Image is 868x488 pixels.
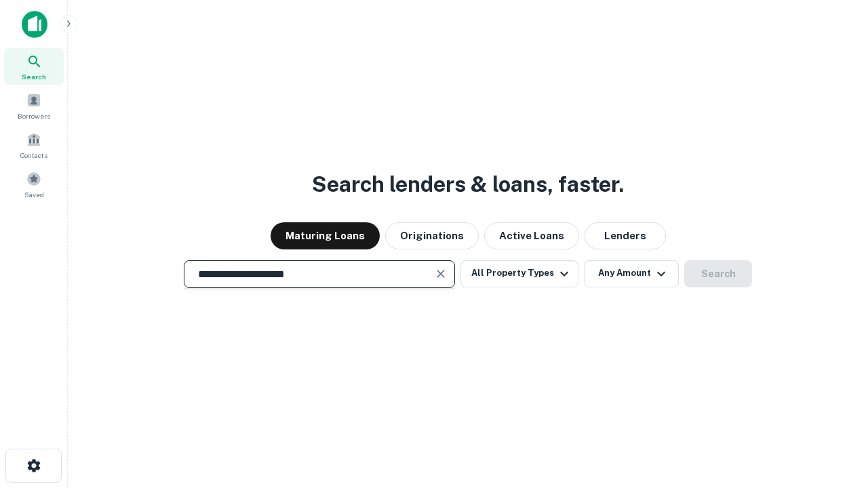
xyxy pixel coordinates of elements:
[800,380,868,445] iframe: Chat Widget
[22,71,46,82] span: Search
[24,189,44,200] span: Saved
[22,11,47,38] img: capitalize-icon.png
[4,87,64,124] a: Borrowers
[271,222,380,249] button: Maturing Loans
[312,168,624,201] h3: Search lenders & loans, faster.
[4,48,64,85] a: Search
[431,264,450,283] button: Clear
[4,166,64,203] a: Saved
[584,260,679,287] button: Any Amount
[484,222,579,249] button: Active Loans
[585,222,666,249] button: Lenders
[460,260,578,287] button: All Property Types
[4,127,64,163] a: Contacts
[18,110,50,121] span: Borrowers
[385,222,479,249] button: Originations
[20,150,47,161] span: Contacts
